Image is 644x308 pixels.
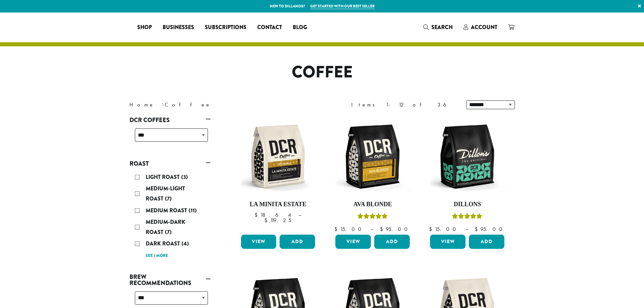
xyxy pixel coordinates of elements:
button: Add [280,235,315,249]
span: Blog [293,23,307,32]
a: Search [418,22,458,33]
h4: La Minita Estate [239,201,317,208]
span: Light Roast [146,173,181,181]
span: $ [380,226,386,233]
img: DCR-12oz-Dillons-Stock-scaled.png [428,118,506,195]
a: Roast [129,158,211,169]
nav: Breadcrumb [129,101,312,109]
span: $ [475,226,480,233]
a: View [430,235,466,249]
bdi: 95.00 [380,226,411,233]
span: $ [255,211,260,218]
bdi: 95.00 [475,226,505,233]
a: Brew Recommendations [129,271,211,289]
h1: Coffee [124,63,520,82]
div: Rated 5.00 out of 5 [357,212,388,222]
span: (7) [165,228,172,236]
img: DCR-12oz-Ava-Blonde-Stock-scaled.png [334,118,411,195]
a: Ava BlondeRated 5.00 out of 5 [334,118,411,232]
span: (7) [165,195,172,203]
span: Medium-Light Roast [146,185,185,203]
div: DCR Coffees [129,126,211,150]
bdi: 119.25 [264,217,291,224]
span: $ [264,217,270,224]
span: Search [431,23,453,31]
span: (4) [182,240,189,247]
h4: Dillons [428,201,506,208]
h4: Ava Blonde [334,201,411,208]
div: Rated 5.00 out of 5 [452,212,482,222]
a: DillonsRated 5.00 out of 5 [428,118,506,232]
a: See 1 more [146,253,168,259]
span: (11) [189,207,197,214]
div: Roast [129,169,211,263]
a: Get started with our best seller [310,3,375,9]
a: Home [129,101,154,108]
span: Shop [137,23,152,32]
a: DCR Coffees [129,114,211,126]
span: Medium-Dark Roast [146,218,185,236]
bdi: 15.00 [429,226,459,233]
button: Add [469,235,504,249]
span: Contact [257,23,282,32]
span: Dark Roast [146,240,182,247]
span: (3) [181,173,188,181]
a: View [335,235,371,249]
div: Items 1-12 of 36 [351,101,456,109]
span: $ [429,226,435,233]
span: Subscriptions [205,23,246,32]
span: Businesses [163,23,194,32]
img: DCR-12oz-La-Minita-Estate-Stock-scaled.png [239,118,317,195]
span: › [162,98,164,109]
span: Medium Roast [146,207,189,214]
bdi: 15.00 [334,226,364,233]
a: View [241,235,277,249]
a: Shop [132,22,157,33]
a: La Minita Estate [239,118,317,232]
span: – [466,226,468,233]
span: Account [471,23,497,31]
span: – [299,211,301,218]
bdi: 18.64 [255,211,292,218]
span: – [371,226,374,233]
button: Add [374,235,410,249]
span: $ [334,226,340,233]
